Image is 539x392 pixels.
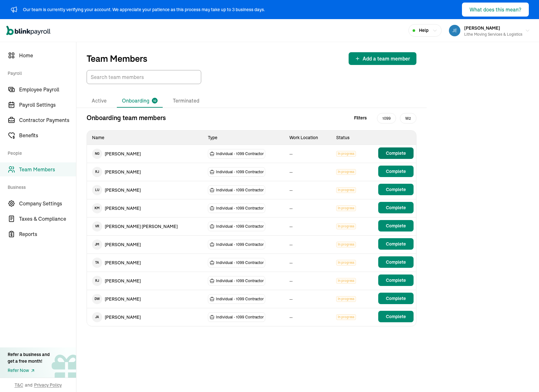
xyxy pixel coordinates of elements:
[87,131,203,145] th: Name
[378,293,414,304] button: Complete
[87,236,203,253] td: [PERSON_NAME]
[23,6,265,13] div: Our team is currently verifying your account. We appreciate your patience as this process may tak...
[378,256,414,268] button: Complete
[19,86,76,93] span: Employee Payroll
[378,166,414,177] button: Complete
[378,147,414,159] button: Complete
[19,230,76,238] span: Reports
[19,200,76,207] span: Company Settings
[378,220,414,232] button: Complete
[8,64,72,81] span: Payroll
[92,294,102,304] span: D W
[386,204,406,211] span: Complete
[289,169,293,175] span: --
[386,186,406,193] span: Complete
[386,313,406,320] span: Complete
[336,224,356,229] span: In progress
[470,6,521,13] div: What does this mean?
[216,187,264,193] span: Individual - 1099 Contractor
[168,94,204,108] li: Terminated
[19,166,76,173] span: Team Members
[331,131,367,145] th: Status
[216,314,264,320] span: Individual - 1099 Contractor
[378,184,414,195] button: Complete
[34,382,62,388] span: Privacy Policy
[378,274,414,286] button: Complete
[19,52,76,59] span: Home
[216,151,264,157] span: Individual - 1099 Contractor
[8,367,50,374] a: Refer Now
[336,296,356,302] span: In progress
[284,131,331,145] th: Work Location
[446,23,533,39] button: [PERSON_NAME]Lithe Moving Services & Logistics
[386,277,406,283] span: Complete
[419,27,429,34] span: Help
[336,187,356,193] span: In progress
[92,221,102,232] span: V R
[92,203,102,213] span: K M
[289,314,293,320] span: --
[8,178,72,195] span: Business
[289,224,293,229] span: --
[6,21,50,40] nav: Global
[92,312,102,322] span: J A
[216,223,264,230] span: Individual - 1099 Contractor
[464,32,522,37] div: Lithe Moving Services & Logistics
[8,351,50,365] div: Refer a business and get a free month!
[216,241,264,248] span: Individual - 1099 Contractor
[400,113,416,124] span: W2
[15,382,23,388] span: T&C
[216,296,264,302] span: Individual - 1099 Contractor
[336,314,356,320] span: In progress
[87,199,203,217] td: [PERSON_NAME]
[464,25,500,31] span: [PERSON_NAME]
[289,278,293,284] span: --
[87,254,203,272] td: [PERSON_NAME]
[507,361,539,392] iframe: Chat Widget
[19,116,76,124] span: Contractor Payments
[378,311,414,322] button: Complete
[87,70,201,84] input: TextInput
[289,205,293,211] span: --
[87,290,203,308] td: [PERSON_NAME]
[153,98,156,103] span: 10
[87,272,203,290] td: [PERSON_NAME]
[87,94,112,108] li: Active
[92,167,102,177] span: R J
[87,113,166,123] p: Onboarding team members
[19,215,76,223] span: Taxes & Compliance
[19,101,76,109] span: Payroll Settings
[87,181,203,199] td: [PERSON_NAME]
[92,149,102,159] span: N G
[92,276,102,286] span: R J
[19,132,76,139] span: Benefits
[92,185,102,195] span: L U
[289,260,293,266] span: --
[289,187,293,193] span: --
[408,24,442,37] button: Help
[336,242,356,247] span: In progress
[216,278,264,284] span: Individual - 1099 Contractor
[377,113,396,124] span: 1099
[462,3,529,17] button: What does this mean?
[386,259,406,265] span: Complete
[336,260,356,266] span: In progress
[117,94,163,108] li: Onboarding
[87,53,147,64] p: Team Members
[92,239,102,250] span: J M
[87,163,203,181] td: [PERSON_NAME]
[216,205,264,211] span: Individual - 1099 Contractor
[336,151,356,157] span: In progress
[349,52,416,65] button: Add a team member
[8,144,72,161] span: People
[289,242,293,247] span: --
[386,295,406,302] span: Complete
[363,55,410,62] span: Add a team member
[216,169,264,175] span: Individual - 1099 Contractor
[386,241,406,247] span: Complete
[289,151,293,157] span: --
[386,168,406,175] span: Complete
[216,260,264,266] span: Individual - 1099 Contractor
